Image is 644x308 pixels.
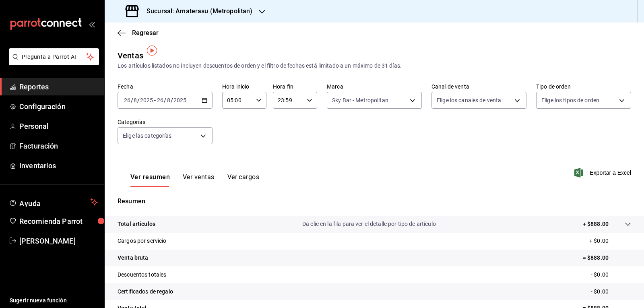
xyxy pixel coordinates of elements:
[302,220,436,228] p: Da clic en la fila para ver el detalle por tipo de artículo
[19,236,98,246] span: [PERSON_NAME]
[591,271,631,279] p: - $0.00
[154,97,156,103] span: -
[118,119,213,125] label: Categorías
[536,84,631,89] label: Tipo de orden
[576,168,631,178] button: Exportar a Excel
[183,173,215,187] button: Ver ventas
[541,96,599,104] span: Elige los tipos de orden
[118,62,631,70] div: Los artículos listados no incluyen descuentos de orden y el filtro de fechas está limitado a un m...
[332,96,388,104] span: Sky Bar - Metropolitan
[140,6,252,16] h3: Sucursal: Amaterasu (Metropolitan)
[140,97,153,103] input: ----
[167,97,171,103] input: --
[19,141,98,151] span: Facturación
[273,84,317,89] label: Hora fin
[19,81,98,92] span: Reportes
[227,173,260,187] button: Ver cargos
[118,220,155,228] p: Total artículos
[118,84,213,89] label: Fecha
[124,97,131,103] input: --
[19,197,87,207] span: Ayuda
[118,271,166,279] p: Descuentos totales
[9,48,99,65] button: Pregunta a Parrot AI
[130,173,259,187] div: navigation tabs
[10,296,98,305] span: Sugerir nueva función
[6,58,99,67] a: Pregunta a Parrot AI
[583,220,609,228] p: + $888.00
[147,45,157,56] img: Tooltip marker
[22,53,87,61] span: Pregunta a Parrot AI
[133,97,137,103] input: --
[123,132,172,140] span: Elige las categorías
[222,84,266,89] label: Hora inicio
[164,97,166,103] span: /
[118,196,631,206] p: Resumen
[171,97,173,103] span: /
[19,216,98,227] span: Recomienda Parrot
[437,96,501,104] span: Elige los canales de venta
[591,287,631,296] p: - $0.00
[589,237,631,245] p: + $0.00
[327,84,422,89] label: Marca
[19,160,98,171] span: Inventarios
[118,254,148,262] p: Venta bruta
[130,173,170,187] button: Ver resumen
[118,287,173,296] p: Certificados de regalo
[173,97,187,103] input: ----
[118,50,143,62] div: Ventas
[89,21,95,27] button: open_drawer_menu
[431,84,526,89] label: Canal de venta
[118,237,167,245] p: Cargos por servicio
[583,254,631,262] p: = $888.00
[137,97,140,103] span: /
[131,97,133,103] span: /
[132,29,159,37] span: Regresar
[19,101,98,112] span: Configuración
[118,29,159,37] button: Regresar
[19,121,98,132] span: Personal
[157,97,164,103] input: --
